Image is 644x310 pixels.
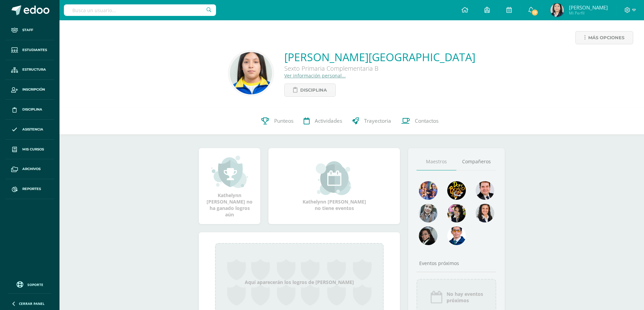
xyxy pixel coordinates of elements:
[22,107,42,112] span: Disciplina
[447,181,466,200] img: 29fc2a48271e3f3676cb2cb292ff2552.png
[5,80,54,100] a: Inscripción
[447,204,466,222] img: ddcb7e3f3dd5693f9a3e043a79a89297.png
[256,108,299,135] a: Punteos
[22,27,33,33] span: Staff
[575,31,633,44] a: Más opciones
[5,60,54,80] a: Estructura
[301,161,368,211] div: Kathelynn [PERSON_NAME] no tiene eventos
[416,153,456,170] a: Maestros
[447,226,466,245] img: 07eb4d60f557dd093c6c8aea524992b7.png
[416,260,496,266] div: Eventos próximos
[22,147,44,152] span: Mis cursos
[22,166,41,172] span: Archivos
[5,20,54,40] a: Staff
[230,52,272,94] img: d5ab86adb7f6835edd30ef2003869a22.png
[284,50,475,64] a: [PERSON_NAME][GEOGRAPHIC_DATA]
[476,181,494,200] img: 79570d67cb4e5015f1d97fde0ec62c05.png
[364,117,391,124] span: Trayectoria
[569,10,608,16] span: Mi Perfil
[531,9,539,16] span: 17
[64,4,216,16] input: Busca un usuario...
[569,4,608,11] span: [PERSON_NAME]
[396,108,444,135] a: Contactos
[22,186,41,192] span: Reportes
[456,153,496,170] a: Compañeros
[8,280,51,289] a: Soporte
[274,117,293,124] span: Punteos
[19,301,45,306] span: Cerrar panel
[415,117,438,124] span: Contactos
[476,204,494,222] img: 7e15a45bc4439684581270cc35259faa.png
[211,155,248,189] img: achievement_small.png
[430,290,443,304] img: event_icon.png
[447,291,483,304] span: No hay eventos próximos
[419,226,437,245] img: 6377130e5e35d8d0020f001f75faf696.png
[284,84,336,97] a: Disciplina
[5,100,54,120] a: Disciplina
[299,108,347,135] a: Actividades
[27,282,43,287] span: Soporte
[206,155,254,218] div: Kathelynn [PERSON_NAME] no ha ganado logros aún
[22,127,43,132] span: Asistencia
[284,72,346,79] a: Ver información personal...
[5,40,54,60] a: Estudiantes
[347,108,396,135] a: Trayectoria
[316,161,353,195] img: event_small.png
[315,117,342,124] span: Actividades
[22,87,45,92] span: Inscripción
[419,204,437,222] img: 45bd7986b8947ad7e5894cbc9b781108.png
[5,179,54,199] a: Reportes
[5,159,54,179] a: Archivos
[550,3,564,17] img: ab5b52e538c9069687ecb61632cf326d.png
[22,47,47,53] span: Estudiantes
[419,181,437,200] img: 88256b496371d55dc06d1c3f8a5004f4.png
[588,31,624,44] span: Más opciones
[5,140,54,160] a: Mis cursos
[284,64,475,72] div: Sexto Primaria Complementaria B
[300,84,327,96] span: Disciplina
[5,120,54,140] a: Asistencia
[22,67,46,72] span: Estructura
